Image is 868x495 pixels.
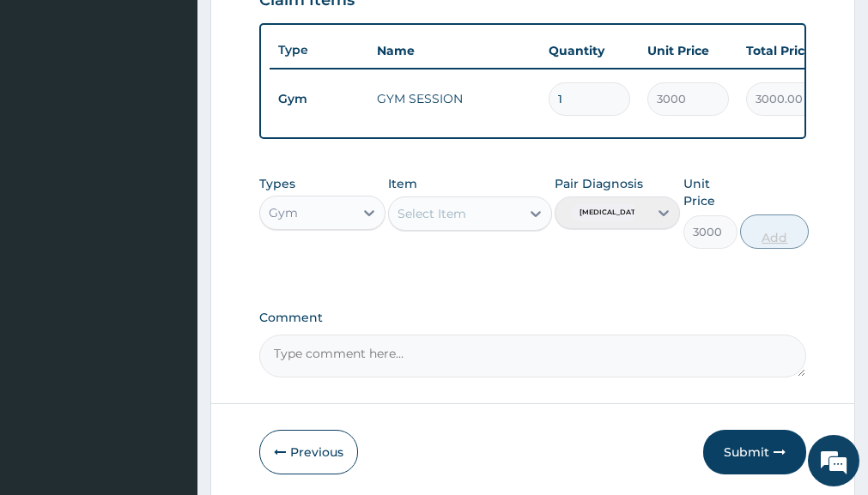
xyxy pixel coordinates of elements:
th: Name [368,33,540,68]
div: Minimize live chat window [282,9,323,50]
th: Total Price [737,33,836,68]
div: Select Item [398,205,466,222]
textarea: Type your message and hit 'Enter' [9,320,327,380]
td: GYM SESSION [368,81,540,116]
th: Type [270,34,368,66]
label: Unit Price [683,175,738,209]
span: We're online! [100,142,237,315]
label: Item [388,175,417,192]
button: Previous [259,430,358,474]
label: Pair Diagnosis [555,175,643,192]
th: Quantity [540,33,639,68]
button: Submit [703,430,806,474]
label: Types [259,177,295,191]
button: Add [740,214,809,249]
div: Gym [269,204,298,221]
img: d_794563401_company_1708531726252_794563401 [32,86,70,129]
label: Comment [259,311,806,325]
div: Chat with us now [89,96,288,118]
td: Gym [270,83,368,115]
th: Unit Price [639,33,737,68]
